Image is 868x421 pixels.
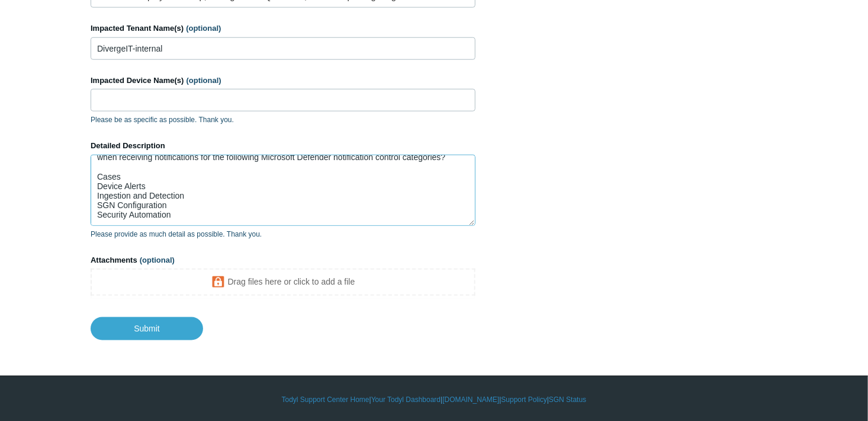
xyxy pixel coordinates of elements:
[187,76,221,85] span: (optional)
[91,114,475,125] p: Please be as specific as possible. Thank you.
[442,394,499,405] a: [DOMAIN_NAME]
[91,229,475,240] p: Please provide as much detail as possible. Thank you.
[91,394,777,405] div: | | | |
[282,394,369,405] a: Todyl Support Center Home
[501,394,547,405] a: Support Policy
[91,140,475,152] label: Detailed Description
[186,24,221,33] span: (optional)
[91,75,475,87] label: Impacted Device Name(s)
[91,23,475,34] label: Impacted Tenant Name(s)
[371,394,441,405] a: Your Todyl Dashboard
[140,256,175,264] span: (optional)
[91,254,475,266] label: Attachments
[549,394,586,405] a: SGN Status
[91,317,203,340] input: Submit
